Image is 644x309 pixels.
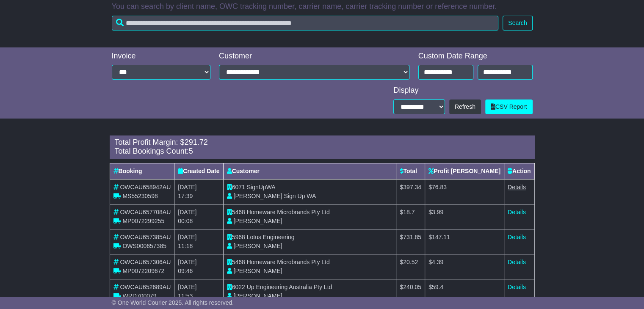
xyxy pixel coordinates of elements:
span: [DATE] [178,284,196,290]
div: Display [393,86,532,95]
span: OWCAU657306AU [120,259,171,265]
td: $ [425,229,504,254]
div: Custom Date Range [418,52,533,61]
span: 6022 [232,284,245,290]
a: Details [508,259,526,265]
td: $ [425,204,504,229]
div: Invoice [112,52,211,61]
span: OWCAU658942AU [120,184,171,190]
td: $ [396,179,425,204]
span: [PERSON_NAME] [233,243,282,249]
th: Booking [110,163,174,179]
a: Details [508,209,526,215]
span: OWS000657385 [122,243,166,249]
span: OWCAU657385AU [120,234,171,240]
span: 5468 [232,209,245,215]
div: Customer [219,52,410,61]
span: 11:53 [178,292,193,299]
span: 5468 [232,259,245,265]
span: 76.83 [432,184,447,190]
span: WRD700079 [122,292,156,299]
span: [DATE] [178,184,196,190]
td: $ [396,204,425,229]
th: Customer [223,163,396,179]
span: 20.52 [403,259,418,265]
span: Lotus Engineering [247,234,295,240]
button: Search [503,16,532,30]
td: $ [425,179,504,204]
span: OWCAU657708AU [120,209,171,215]
span: [PERSON_NAME] Sign Up WA [233,193,316,199]
span: 291.72 [185,138,208,146]
span: 5 [189,147,193,155]
div: Total Bookings Count: [115,147,530,156]
span: MP0072299255 [122,218,164,224]
a: Details [508,184,526,190]
a: Details [508,234,526,240]
span: [PERSON_NAME] [233,292,282,299]
span: 09:46 [178,268,193,274]
td: $ [425,254,504,279]
span: Homeware Microbrands Pty Ltd [247,259,330,265]
button: Refresh [449,99,481,114]
span: [PERSON_NAME] [233,268,282,274]
span: 5968 [232,234,245,240]
td: $ [396,279,425,304]
span: 18.7 [403,209,415,215]
td: $ [396,229,425,254]
span: 147.11 [432,234,450,240]
a: CSV Report [485,99,533,114]
span: 397.34 [403,184,421,190]
span: [DATE] [178,259,196,265]
span: 17:39 [178,193,193,199]
div: Total Profit Margin: $ [115,138,530,147]
td: $ [425,279,504,304]
th: Total [396,163,425,179]
span: 240.05 [403,284,421,290]
p: You can search by client name, OWC tracking number, carrier name, carrier tracking number or refe... [112,2,533,11]
a: Details [508,284,526,290]
th: Action [504,163,534,179]
span: OWCAU652689AU [120,284,171,290]
span: 4.39 [432,259,443,265]
span: 6071 [232,184,245,190]
span: 11:18 [178,243,193,249]
span: MS55230598 [122,193,158,199]
span: 00:08 [178,218,193,224]
span: [DATE] [178,234,196,240]
td: $ [396,254,425,279]
span: 3.99 [432,209,443,215]
span: Up Engineering Australia Pty Ltd [247,284,332,290]
span: [DATE] [178,209,196,215]
span: © One World Courier 2025. All rights reserved. [112,299,234,306]
span: [PERSON_NAME] [233,218,282,224]
span: MP0072209672 [122,268,164,274]
span: Homeware Microbrands Pty Ltd [247,209,330,215]
span: 731.85 [403,234,421,240]
span: SignUpWA [247,184,276,190]
th: Created Date [174,163,223,179]
th: Profit [PERSON_NAME] [425,163,504,179]
span: 59.4 [432,284,443,290]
